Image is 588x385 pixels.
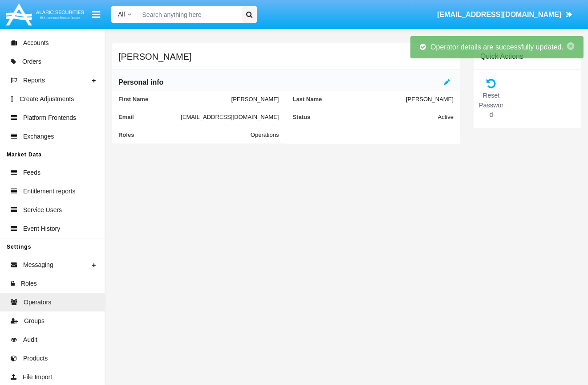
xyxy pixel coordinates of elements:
[118,53,191,60] h5: [PERSON_NAME]
[23,76,45,85] span: Reports
[478,91,504,120] span: Reset Password
[433,2,577,27] a: [EMAIL_ADDRESS][DOMAIN_NAME]
[23,113,76,123] span: Platform Frontends
[231,96,279,102] span: [PERSON_NAME]
[118,114,181,120] span: Email
[118,11,125,18] span: All
[21,279,37,288] span: Roles
[438,114,454,120] span: Active
[23,224,60,233] span: Event History
[293,114,438,120] span: Status
[138,6,239,23] input: Search
[23,168,41,177] span: Feeds
[118,96,231,102] span: First Name
[22,57,41,66] span: Orders
[23,373,52,382] span: File Import
[118,131,251,138] span: Roles
[23,335,37,344] span: Audit
[430,43,564,51] span: Operator details are successfully updated.
[24,316,45,326] span: Groups
[20,94,74,104] span: Create Adjustments
[23,187,76,196] span: Entitlement reports
[181,114,279,120] span: [EMAIL_ADDRESS][DOMAIN_NAME]
[23,354,48,363] span: Products
[111,10,138,19] a: All
[23,260,53,270] span: Messaging
[293,96,406,102] span: Last Name
[251,131,279,138] span: Operations
[23,205,62,215] span: Service Users
[23,38,49,48] span: Accounts
[118,78,163,87] h6: Personal info
[406,96,454,102] span: [PERSON_NAME]
[4,1,85,28] img: Logo image
[437,11,561,18] span: [EMAIL_ADDRESS][DOMAIN_NAME]
[24,298,51,307] span: Operators
[23,132,54,141] span: Exchanges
